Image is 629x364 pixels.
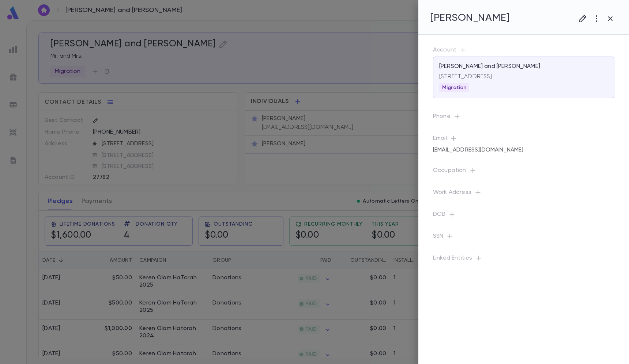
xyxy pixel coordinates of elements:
span: Migration [439,85,469,91]
p: SSN [433,233,614,243]
div: [EMAIL_ADDRESS][DOMAIN_NAME] [433,143,523,157]
p: Occupation [433,167,614,177]
h4: [PERSON_NAME] [430,12,509,24]
p: Linked Entities [433,254,614,265]
p: Account [433,46,614,57]
p: Phone [433,113,614,123]
p: DOB [433,211,614,221]
p: [PERSON_NAME] and [PERSON_NAME] [439,63,540,70]
p: Work Address [433,189,614,199]
p: [STREET_ADDRESS] [439,73,608,80]
p: Email [433,135,614,145]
